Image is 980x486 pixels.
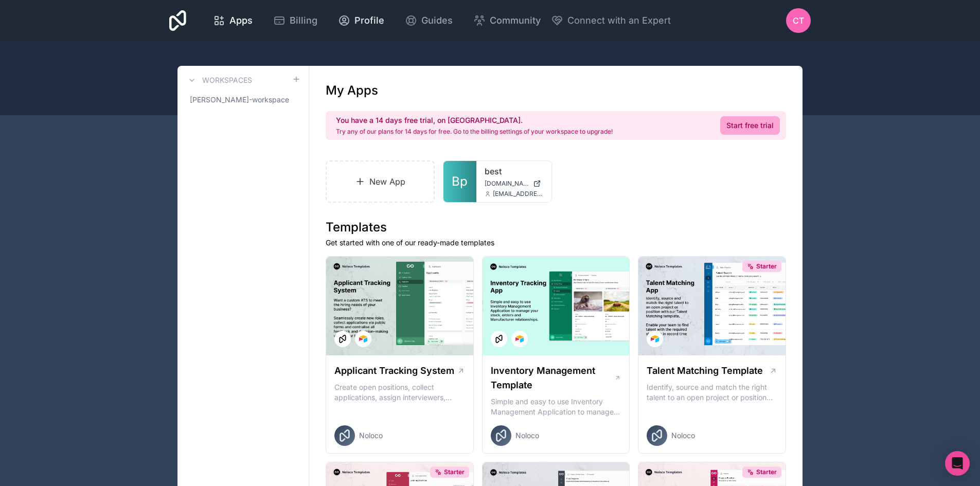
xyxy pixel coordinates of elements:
[186,91,300,109] a: [PERSON_NAME]-workspace
[567,13,671,28] span: Connect with an Expert
[421,13,453,28] span: Guides
[491,397,621,417] p: Simple and easy to use Inventory Management Application to manage your stock, orders and Manufact...
[720,116,780,135] a: Start free trial
[229,13,253,28] span: Apps
[336,128,613,136] p: Try any of our plans for 14 days for free. Go to the billing settings of your workspace to upgrade!
[290,13,317,28] span: Billing
[326,219,786,236] h1: Templates
[515,430,539,441] span: Noloco
[265,9,326,32] a: Billing
[551,13,671,28] button: Connect with an Expert
[485,179,529,188] span: [DOMAIN_NAME]
[515,335,524,343] img: Airtable Logo
[336,115,613,125] h2: You have a 14 days free trial, on [GEOGRAPHIC_DATA].
[397,9,461,32] a: Guides
[647,382,777,403] p: Identify, source and match the right talent to an open project or position with our Talent Matchi...
[326,160,435,203] a: New App
[485,165,543,177] a: best
[326,82,378,99] h1: My Apps
[756,262,777,271] span: Starter
[359,430,383,441] span: Noloco
[334,382,465,403] p: Create open positions, collect applications, assign interviewers, centralise candidate feedback a...
[190,95,289,105] span: [PERSON_NAME]-workspace
[485,179,543,188] a: [DOMAIN_NAME]
[354,13,384,28] span: Profile
[793,14,804,27] span: CT
[647,364,763,378] h1: Talent Matching Template
[444,468,465,476] span: Starter
[945,451,970,476] div: Open Intercom Messenger
[490,13,541,28] span: Community
[465,9,549,32] a: Community
[452,173,468,190] span: Bp
[493,190,543,198] span: [EMAIL_ADDRESS][DOMAIN_NAME]
[443,161,476,202] a: Bp
[334,364,454,378] h1: Applicant Tracking System
[756,468,777,476] span: Starter
[491,364,614,392] h1: Inventory Management Template
[330,9,393,32] a: Profile
[326,238,786,248] p: Get started with one of our ready-made templates
[205,9,261,32] a: Apps
[186,74,252,86] a: Workspaces
[359,335,367,343] img: Airtable Logo
[671,430,695,441] span: Noloco
[202,75,252,85] h3: Workspaces
[651,335,659,343] img: Airtable Logo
